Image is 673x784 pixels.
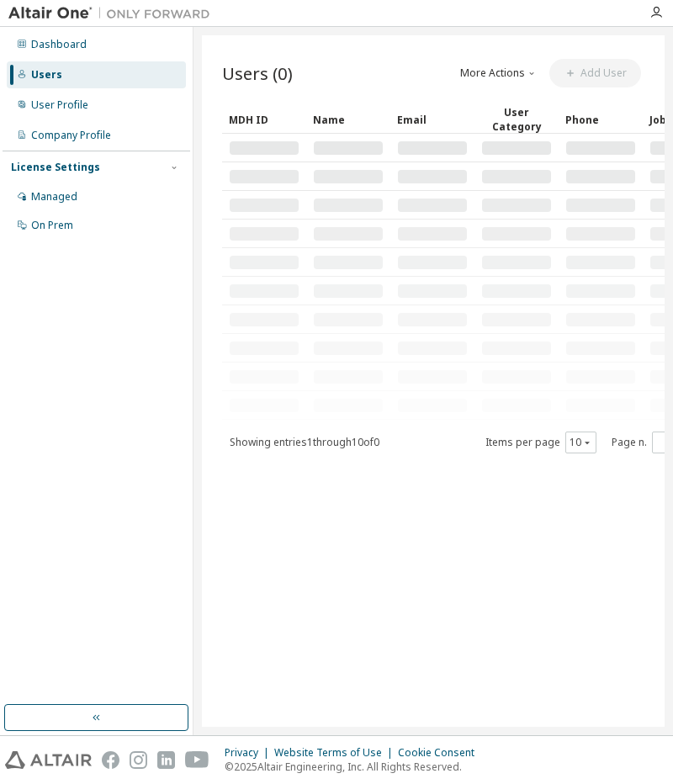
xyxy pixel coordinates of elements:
[31,129,111,142] div: Company Profile
[222,61,293,85] span: Users (0)
[565,106,636,133] div: Phone
[31,98,88,112] div: User Profile
[570,436,592,449] button: 10
[5,751,92,769] img: altair_logo.svg
[130,751,147,769] img: instagram.svg
[398,746,485,760] div: Cookie Consent
[8,5,219,22] img: Altair One
[31,190,77,204] div: Managed
[485,432,596,453] span: Items per page
[157,751,175,769] img: linkedin.svg
[549,59,641,87] button: Add User
[225,760,485,774] p: © 2025 Altair Engineering, Inc. All Rights Reserved.
[458,59,539,87] button: More Actions
[397,106,468,133] div: Email
[229,106,299,133] div: MDH ID
[230,435,379,449] span: Showing entries 1 through 10 of 0
[185,751,209,769] img: youtube.svg
[11,161,100,174] div: License Settings
[225,746,274,760] div: Privacy
[31,38,87,51] div: Dashboard
[313,106,384,133] div: Name
[481,105,552,134] div: User Category
[102,751,119,769] img: facebook.svg
[31,68,62,82] div: Users
[274,746,398,760] div: Website Terms of Use
[31,219,73,232] div: On Prem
